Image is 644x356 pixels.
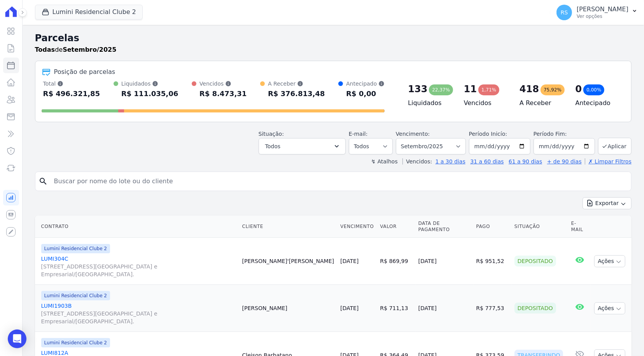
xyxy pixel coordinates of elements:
[35,45,117,54] p: de
[550,2,644,23] button: RS [PERSON_NAME] Ver opções
[464,98,507,108] h4: Vencidos
[41,244,110,253] span: Lumini Residencial Clube 2
[576,83,582,95] div: 0
[268,80,325,88] div: A Receber
[49,174,628,189] input: Buscar por nome do lote ou do cliente
[396,131,430,137] label: Vencimento:
[54,67,115,77] div: Posição de parcelas
[511,216,568,238] th: Situação
[541,84,565,95] div: 75,92%
[41,255,236,278] a: LUMI304C[STREET_ADDRESS][GEOGRAPHIC_DATA] e Empresarial/[GEOGRAPHIC_DATA].
[415,216,473,238] th: Data de Pagamento
[340,258,359,264] a: [DATE]
[349,131,368,137] label: E-mail:
[436,158,465,165] a: 1 a 30 dias
[35,5,143,19] button: Lumini Residencial Clube 2
[577,5,628,13] p: [PERSON_NAME]
[41,263,236,278] span: [STREET_ADDRESS][GEOGRAPHIC_DATA] e Empresarial/[GEOGRAPHIC_DATA].
[63,46,116,53] strong: Setembro/2025
[371,158,397,165] label: ↯ Atalhos
[41,291,110,300] span: Lumini Residencial Clube 2
[561,10,568,15] span: RS
[568,216,591,238] th: E-mail
[509,158,542,165] a: 61 a 90 dias
[464,83,477,95] div: 11
[470,158,504,165] a: 31 a 60 dias
[514,256,556,267] div: Depositado
[121,88,178,100] div: R$ 111.035,06
[259,131,284,137] label: Situação:
[594,255,625,267] button: Ações
[547,158,582,165] a: + de 90 dias
[473,216,511,238] th: Pago
[408,83,427,95] div: 133
[199,88,247,100] div: R$ 8.473,31
[583,197,632,209] button: Exportar
[121,80,178,88] div: Liquidados
[35,31,632,45] h2: Parcelas
[377,216,415,238] th: Valor
[408,98,451,108] h4: Liquidados
[239,238,337,285] td: [PERSON_NAME]'[PERSON_NAME]
[268,88,325,100] div: R$ 376.813,48
[337,216,377,238] th: Vencimento
[41,302,236,325] a: LUMI1903B[STREET_ADDRESS][GEOGRAPHIC_DATA] e Empresarial/[GEOGRAPHIC_DATA].
[520,83,539,95] div: 418
[583,84,604,95] div: 0,00%
[239,216,337,238] th: Cliente
[35,216,239,238] th: Contrato
[585,158,632,165] a: ✗ Limpar Filtros
[35,46,55,53] strong: Todas
[576,98,619,108] h4: Antecipado
[473,238,511,285] td: R$ 951,52
[534,130,595,138] label: Período Fim:
[514,303,556,314] div: Depositado
[520,98,563,108] h4: A Receber
[478,84,499,95] div: 1,71%
[469,131,507,137] label: Período Inicío:
[265,142,280,151] span: Todos
[43,88,100,100] div: R$ 496.321,85
[43,80,100,88] div: Total
[377,238,415,285] td: R$ 869,99
[340,305,359,311] a: [DATE]
[598,138,632,154] button: Aplicar
[259,138,346,154] button: Todos
[577,13,628,19] p: Ver opções
[473,285,511,332] td: R$ 777,53
[346,88,385,100] div: R$ 0,00
[415,285,473,332] td: [DATE]
[415,238,473,285] td: [DATE]
[402,158,432,165] label: Vencidos:
[594,302,625,314] button: Ações
[377,285,415,332] td: R$ 711,13
[346,80,385,88] div: Antecipado
[199,80,247,88] div: Vencidos
[38,177,48,186] i: search
[41,338,110,347] span: Lumini Residencial Clube 2
[429,84,453,95] div: 22,37%
[8,330,26,348] div: Open Intercom Messenger
[41,310,236,325] span: [STREET_ADDRESS][GEOGRAPHIC_DATA] e Empresarial/[GEOGRAPHIC_DATA].
[239,285,337,332] td: [PERSON_NAME]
